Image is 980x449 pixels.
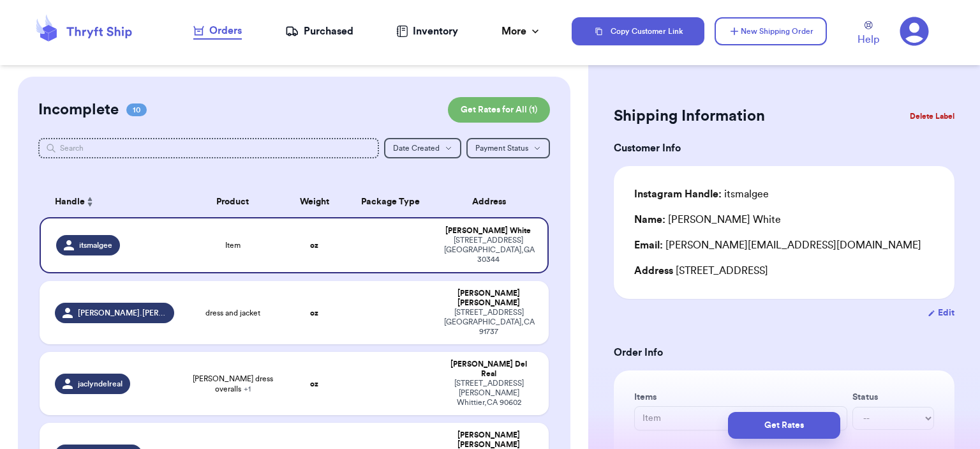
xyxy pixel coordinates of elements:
[193,23,242,40] a: Orders
[384,138,461,158] button: Date Created
[857,32,879,47] span: Help
[182,186,284,217] th: Product
[501,24,542,39] div: More
[436,186,549,217] th: Address
[444,236,532,264] div: [STREET_ADDRESS] [GEOGRAPHIC_DATA] , GA 30344
[444,226,532,236] div: [PERSON_NAME] White
[634,212,781,227] div: [PERSON_NAME] White
[284,186,345,217] th: Weight
[728,412,840,439] button: Get Rates
[79,240,112,250] span: itsmalgee
[38,100,119,120] h2: Incomplete
[78,379,122,389] span: jaclyndelreal
[205,308,260,318] span: dress and jacket
[55,195,85,209] span: Handle
[715,17,827,45] button: New Shipping Order
[444,289,533,308] div: [PERSON_NAME] [PERSON_NAME]
[634,238,934,253] div: [PERSON_NAME][EMAIL_ADDRESS][DOMAIN_NAME]
[310,241,318,249] strong: oz
[85,194,95,209] button: Sort ascending
[614,106,765,126] h2: Shipping Information
[852,391,934,404] label: Status
[38,138,379,158] input: Search
[572,17,704,45] button: Copy Customer Link
[310,309,318,317] strong: oz
[310,380,318,388] strong: oz
[393,144,440,152] span: Date Created
[475,144,528,152] span: Payment Status
[345,186,437,217] th: Package Type
[614,345,954,360] h3: Order Info
[78,308,167,318] span: [PERSON_NAME].[PERSON_NAME]
[444,379,533,407] div: [STREET_ADDRESS][PERSON_NAME] Whittier , CA 90602
[193,23,242,38] div: Orders
[634,240,663,250] span: Email:
[634,391,847,404] label: Items
[614,141,954,156] h3: Customer Info
[466,138,550,158] button: Payment Status
[396,24,458,39] a: Inventory
[444,308,533,337] div: [STREET_ADDRESS] [GEOGRAPHIC_DATA] , CA 91737
[448,97,550,123] button: Get Rates for All (1)
[285,24,353,39] a: Purchased
[634,189,722,199] span: Instagram Handle:
[444,360,533,379] div: [PERSON_NAME] Del Real
[634,215,665,225] span: Name:
[225,240,241,250] span: Item
[634,266,673,276] span: Address
[634,186,769,202] div: itsmalgee
[634,263,934,278] div: [STREET_ADDRESS]
[126,103,147,116] span: 10
[905,102,960,130] button: Delete Label
[244,385,251,393] span: + 1
[189,374,276,394] span: [PERSON_NAME] dress overalls
[857,21,879,47] a: Help
[928,307,954,319] button: Edit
